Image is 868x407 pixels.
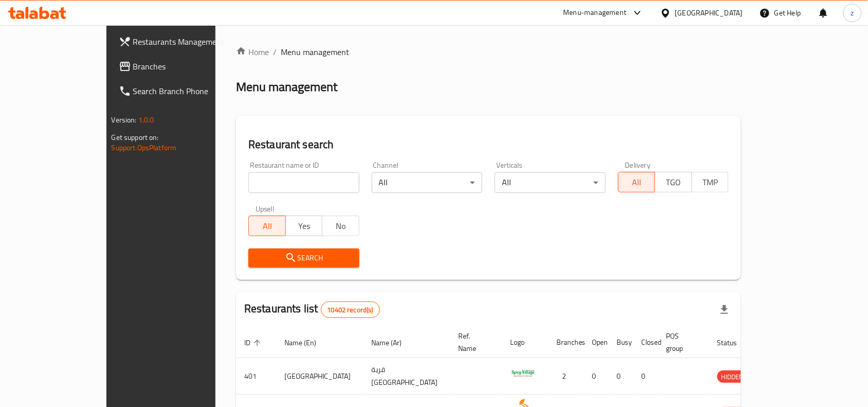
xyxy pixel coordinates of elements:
button: No [322,216,359,236]
th: Branches [548,327,584,358]
span: Name (Ar) [371,337,415,349]
span: Name (En) [284,337,330,349]
button: All [248,216,286,236]
td: 401 [236,358,276,395]
span: Restaurants Management [133,36,243,48]
h2: Restaurants list [244,301,380,318]
span: Ref. Name [458,330,490,355]
span: 10402 record(s) [321,305,379,315]
span: TGO [659,175,688,190]
th: Open [584,327,609,358]
td: 2 [548,358,584,395]
th: Logo [502,327,548,358]
div: All [495,172,606,193]
button: Search [248,249,359,268]
img: Spicy Village [510,361,536,387]
div: Menu-management [564,7,627,19]
li: / [273,46,277,58]
span: TMP [696,175,725,190]
a: Branches [111,54,251,79]
label: Upsell [256,205,275,213]
span: All [623,175,652,190]
span: Status [717,337,751,349]
button: Yes [285,216,323,236]
h2: Menu management [236,79,337,95]
nav: breadcrumb [236,46,741,58]
span: Search Branch Phone [133,85,243,97]
td: 0 [584,358,609,395]
span: Search [257,252,351,264]
button: All [618,172,656,192]
td: [GEOGRAPHIC_DATA] [276,358,363,395]
a: Restaurants Management [111,29,251,54]
input: Search for restaurant name or ID.. [248,172,359,193]
th: Closed [634,327,658,358]
span: HIDDEN [717,371,748,383]
td: 0 [609,358,634,395]
button: TMP [692,172,729,192]
div: Total records count [321,302,380,318]
div: All [372,172,483,193]
div: Export file [712,297,737,322]
span: Get support on: [112,131,159,144]
span: Version: [112,113,137,127]
a: Support.OpsPlatform [112,141,177,154]
span: POS group [666,330,697,355]
span: Yes [290,219,319,234]
td: 0 [634,358,658,395]
span: Branches [133,60,243,73]
span: z [851,7,854,19]
td: قرية [GEOGRAPHIC_DATA] [363,358,450,395]
span: Menu management [281,46,349,58]
div: [GEOGRAPHIC_DATA] [675,7,743,19]
span: No [327,219,355,234]
label: Delivery [625,162,651,169]
a: Home [236,46,269,58]
button: TGO [655,172,692,192]
span: All [253,219,282,234]
span: 1.0.0 [138,113,154,127]
span: ID [244,337,264,349]
h2: Restaurant search [248,137,729,152]
a: Search Branch Phone [111,79,251,103]
th: Busy [609,327,634,358]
